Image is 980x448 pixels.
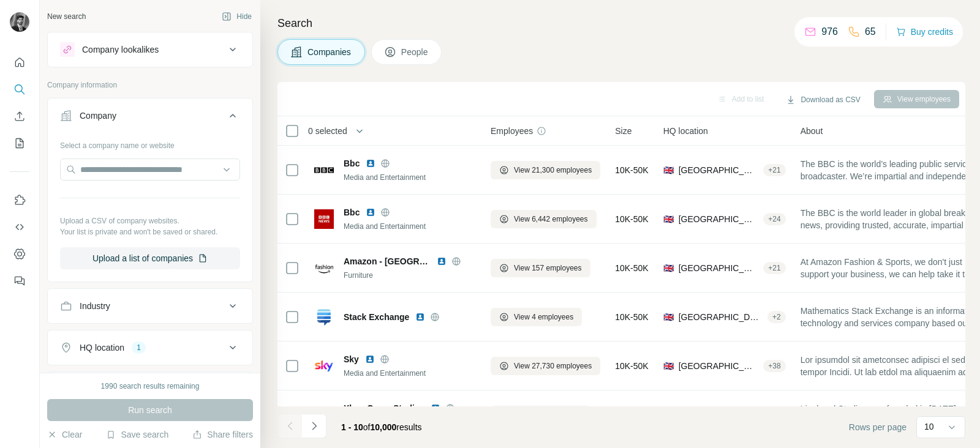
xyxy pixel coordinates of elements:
img: LinkedIn logo [366,207,375,217]
button: Hide [213,7,260,26]
img: LinkedIn logo [366,159,375,168]
button: Company [48,101,252,135]
div: Company [80,110,116,122]
span: About [801,125,823,137]
span: Sky [344,353,359,365]
span: 0 selected [308,125,347,137]
button: Search [10,78,29,100]
span: Bbc [344,206,360,218]
span: 10K-50K [615,360,648,372]
button: View 6,442 employees [491,210,597,228]
span: 🇬🇧 [663,213,674,225]
img: Logo of Sky [314,356,334,376]
button: View 27,730 employees [491,357,600,375]
span: Rows per page [849,421,907,433]
span: 🇬🇧 [663,311,674,323]
p: 65 [865,24,876,39]
span: Stack Exchange [344,311,409,323]
img: LinkedIn logo [415,312,425,322]
img: LinkedIn logo [437,256,447,266]
button: Clear [47,428,82,441]
div: Company lookalikes [82,43,159,56]
p: 10 [924,420,934,433]
button: My lists [10,132,29,154]
button: Feedback [10,270,29,292]
span: 10,000 [371,422,397,432]
span: Size [615,125,631,137]
span: View 4 employees [514,312,573,323]
span: results [341,422,422,432]
span: 🇬🇧 [663,262,674,274]
span: 10K-50K [615,311,648,323]
button: Save search [106,428,168,441]
span: 🇬🇧 [663,360,674,372]
span: [GEOGRAPHIC_DATA], [GEOGRAPHIC_DATA]|[GEOGRAPHIC_DATA]|[GEOGRAPHIC_DATA] ([GEOGRAPHIC_DATA])|[GEO... [679,360,759,372]
span: HQ location [663,125,708,137]
button: Quick start [10,51,29,73]
p: 976 [821,24,838,39]
span: 10K-50K [615,262,648,274]
button: Share filters [192,428,253,441]
div: 1 [132,342,146,353]
div: Select a company name or website [60,135,240,151]
span: View 157 employees [514,263,582,274]
span: Employees [491,125,533,137]
button: View 21,300 employees [491,161,600,179]
span: [GEOGRAPHIC_DATA], [GEOGRAPHIC_DATA] [679,164,759,176]
span: Bbc [344,157,360,170]
button: View 460 employees [491,406,590,424]
span: of [363,422,371,432]
span: [GEOGRAPHIC_DATA], [GEOGRAPHIC_DATA][PERSON_NAME], [GEOGRAPHIC_DATA] [679,262,759,274]
img: Logo of Stack Exchange [314,307,334,327]
span: Xbox Game Studios [344,402,424,414]
button: Download as CSV [777,91,869,109]
span: Companies [307,46,352,58]
div: Industry [80,300,110,312]
p: Company information [47,80,253,91]
img: Logo of Bbc [314,209,334,229]
button: Upload a list of companies [60,247,240,269]
img: LinkedIn logo [431,403,440,413]
img: Logo of Xbox Game Studios [314,405,334,425]
div: + 21 [763,165,785,176]
span: 10K-50K [615,213,648,225]
div: + 24 [763,214,785,225]
span: [GEOGRAPHIC_DATA], [GEOGRAPHIC_DATA] [679,213,759,225]
button: View 157 employees [491,259,590,277]
button: HQ location1 [48,333,252,362]
button: Use Surfe API [10,216,29,238]
div: + 2 [767,312,786,323]
button: Company lookalikes [48,35,252,64]
div: Furniture [344,270,476,281]
span: People [401,46,429,58]
span: Amazon - [GEOGRAPHIC_DATA] [344,255,431,267]
button: Navigate to next page [302,414,326,438]
button: Enrich CSV [10,105,29,127]
div: Media and Entertainment [344,368,476,379]
span: View 6,442 employees [514,214,588,225]
div: HQ location [80,342,124,354]
button: Buy credits [896,23,953,40]
div: Media and Entertainment [344,172,476,183]
button: View 4 employees [491,308,582,326]
img: Avatar [10,12,29,32]
span: 10K-50K [615,164,648,176]
div: New search [47,11,86,22]
h4: Search [277,15,965,32]
button: Use Surfe on LinkedIn [10,189,29,211]
img: Logo of Bbc [314,160,334,180]
button: Dashboard [10,243,29,265]
span: 🇬🇧 [663,164,674,176]
div: Media and Entertainment [344,221,476,232]
span: [GEOGRAPHIC_DATA], [GEOGRAPHIC_DATA] [679,311,763,323]
button: Industry [48,291,252,321]
p: Upload a CSV of company websites. [60,215,240,226]
img: LinkedIn logo [365,354,375,364]
span: 1 - 10 [341,422,363,432]
span: View 21,300 employees [514,165,592,176]
div: + 38 [763,360,785,371]
div: + 21 [763,263,785,274]
p: Your list is private and won't be saved or shared. [60,226,240,237]
span: View 27,730 employees [514,360,592,371]
div: 1990 search results remaining [101,381,200,392]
